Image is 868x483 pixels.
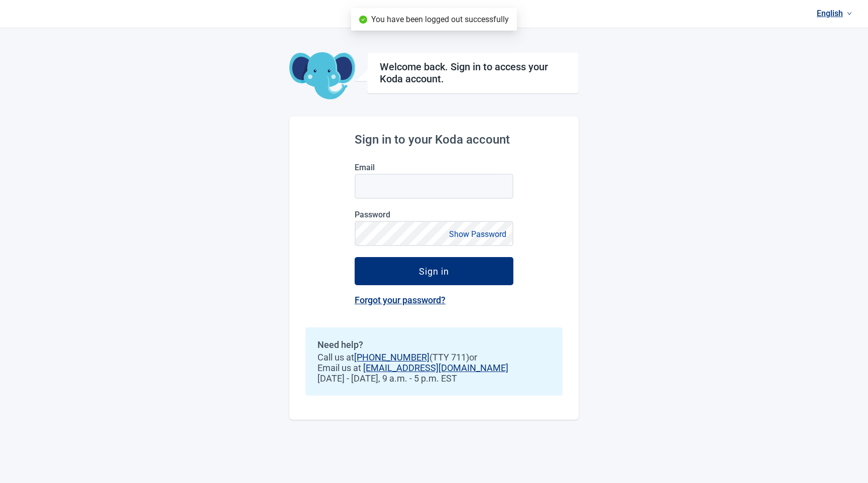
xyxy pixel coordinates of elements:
[355,257,513,285] button: Sign in
[355,295,446,305] a: Forgot your password?
[847,11,852,16] span: down
[289,52,355,100] img: Koda Elephant
[317,352,551,363] span: Call us at (TTY 711) or
[419,266,449,276] div: Sign in
[446,227,509,241] button: Show Password
[289,28,579,420] main: Main content
[355,133,513,147] h2: Sign in to your Koda account
[380,61,566,85] h1: Welcome back. Sign in to access your Koda account.
[355,163,513,172] label: Email
[359,16,367,24] span: check-circle
[813,5,856,22] a: Current language: English
[317,363,551,373] span: Email us at
[354,352,429,363] a: [PHONE_NUMBER]
[371,15,509,24] span: You have been logged out successfully
[363,363,508,373] a: [EMAIL_ADDRESS][DOMAIN_NAME]
[355,210,513,219] label: Password
[317,339,551,350] h2: Need help?
[317,373,551,384] span: [DATE] - [DATE], 9 a.m. - 5 p.m. EST
[382,6,486,22] img: Koda Health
